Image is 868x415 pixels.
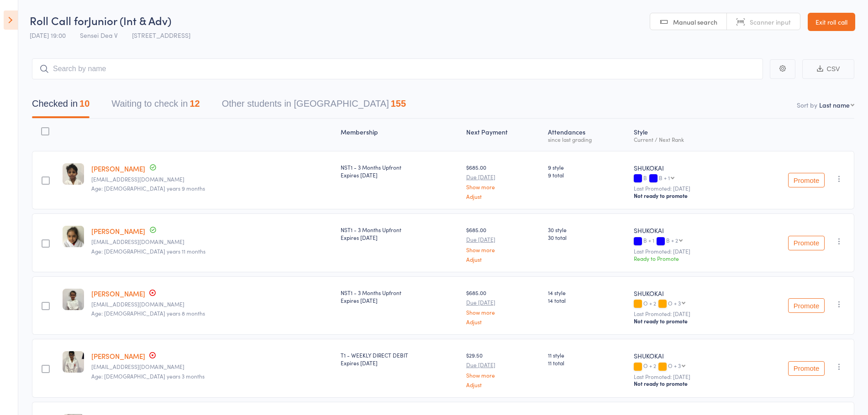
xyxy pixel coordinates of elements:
span: 9 total [548,171,626,179]
small: vimol.j@gmail.com [91,363,333,370]
div: Not ready to promote [634,380,734,387]
div: Last name [819,100,850,109]
a: Adjust [466,382,541,388]
span: [DATE] 19:00 [30,31,66,40]
div: Expires [DATE] [341,359,459,367]
a: [PERSON_NAME] [91,351,145,361]
a: Show more [466,372,541,378]
div: $29.50 [466,351,541,387]
span: 14 style [548,289,626,296]
div: SHUKOKAI [634,163,734,172]
div: Expires [DATE] [341,171,459,179]
div: B + 1 [634,237,734,245]
input: Search by name [32,58,763,79]
a: Show more [466,309,541,315]
a: Adjust [466,256,541,262]
span: Age: [DEMOGRAPHIC_DATA] years 8 months [91,309,205,317]
span: Sensei Dea V [80,31,118,40]
a: Show more [466,247,541,253]
span: 11 style [548,351,626,359]
div: Atten­dances [544,123,630,147]
img: image1660723583.png [63,163,84,185]
a: Exit roll call [808,13,855,31]
div: Expires [DATE] [341,296,459,304]
label: Sort by [797,100,817,109]
small: vgupta03@outlook.com [91,301,333,307]
div: B + 2 [666,237,678,243]
small: Due [DATE] [466,299,541,306]
div: NST1 - 3 Months Upfront [341,226,459,241]
a: Adjust [466,319,541,325]
small: Last Promoted: [DATE] [634,311,734,317]
div: $685.00 [466,289,541,325]
div: Not ready to promote [634,317,734,325]
span: Scanner input [750,17,791,26]
div: $685.00 [466,163,541,199]
a: [PERSON_NAME] [91,289,145,298]
span: Age: [DEMOGRAPHIC_DATA] years 9 months [91,184,205,192]
div: B + 1 [659,175,670,181]
span: Age: [DEMOGRAPHIC_DATA] years 11 months [91,247,205,255]
img: image1697613644.png [63,351,84,373]
div: Style [630,123,737,147]
div: Ready to Promote [634,254,734,262]
small: Last Promoted: [DATE] [634,248,734,254]
div: Not ready to promote [634,192,734,199]
div: B [634,175,734,182]
span: [STREET_ADDRESS] [132,31,190,40]
button: CSV [802,59,854,79]
button: Promote [788,361,825,376]
a: Adjust [466,193,541,199]
img: image1655711367.png [63,289,84,310]
small: ginimthomas@gmail.com [91,176,333,182]
small: junita80@gmail.com [91,239,333,245]
button: Promote [788,173,825,187]
div: since last grading [548,136,626,142]
span: Junior (Int & Adv) [88,13,171,28]
button: Checked in10 [32,94,89,118]
div: $685.00 [466,226,541,262]
small: Due [DATE] [466,362,541,368]
div: 12 [189,99,200,109]
span: 30 total [548,233,626,241]
div: Expires [DATE] [341,233,459,241]
span: 9 style [548,163,626,171]
small: Due [DATE] [466,174,541,180]
div: Next Payment [463,123,544,147]
div: T1 - WEEKLY DIRECT DEBIT [341,351,459,367]
small: Due [DATE] [466,236,541,243]
div: 155 [391,99,406,109]
a: [PERSON_NAME] [91,164,145,173]
span: Age: [DEMOGRAPHIC_DATA] years 3 months [91,372,205,380]
span: 30 style [548,226,626,233]
button: Waiting to check in12 [111,94,200,118]
small: Last Promoted: [DATE] [634,185,734,192]
span: Manual search [673,17,717,26]
div: NST1 - 3 Months Upfront [341,289,459,304]
div: Current / Next Rank [634,136,734,142]
div: SHUKOKAI [634,351,734,360]
div: Membership [337,123,463,147]
a: Show more [466,184,541,190]
div: O + 2 [634,300,734,308]
div: SHUKOKAI [634,226,734,235]
div: NST1 - 3 Months Upfront [341,163,459,179]
button: Promote [788,298,825,313]
button: Other students in [GEOGRAPHIC_DATA]155 [222,94,406,118]
span: 14 total [548,296,626,304]
span: 11 total [548,359,626,367]
div: 10 [79,99,89,109]
button: Promote [788,236,825,250]
a: [PERSON_NAME] [91,226,145,236]
div: SHUKOKAI [634,289,734,298]
div: O + 3 [668,363,681,368]
div: O + 3 [668,300,681,306]
small: Last Promoted: [DATE] [634,373,734,380]
img: image1570602379.png [63,226,84,247]
span: Roll Call for [30,13,88,28]
div: O + 2 [634,363,734,370]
